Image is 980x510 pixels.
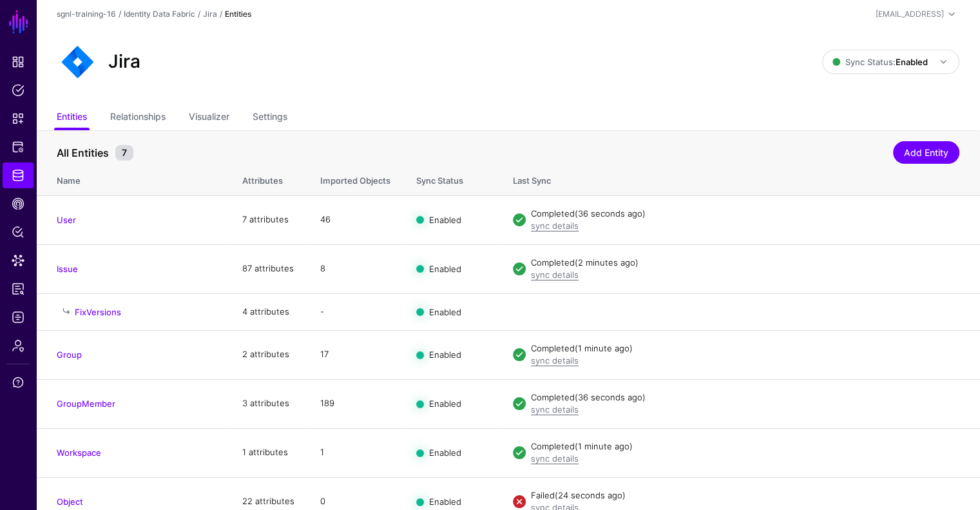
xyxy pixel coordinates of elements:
div: Completed (1 minute ago) [531,342,959,355]
span: Enabled [429,447,461,458]
a: sync details [531,404,579,415]
span: Enabled [429,264,461,274]
span: Admin [12,339,24,352]
div: Completed (36 seconds ago) [531,391,959,404]
a: sync details [531,355,579,366]
a: Reports [3,276,34,302]
div: / [217,8,225,20]
th: Imported Objects [307,162,403,195]
a: Relationships [110,106,166,130]
strong: Enabled [896,57,928,67]
td: 87 attributes [229,244,307,293]
td: 1 attributes [229,428,307,477]
th: Last Sync [500,162,980,195]
span: Dashboard [12,55,24,68]
div: [EMAIL_ADDRESS] [876,8,944,20]
span: Policy Lens [12,226,24,239]
a: Policies [3,77,34,103]
span: Enabled [429,215,461,225]
th: Name [36,162,229,195]
a: Data Lens [3,248,34,273]
span: Enabled [429,306,461,317]
span: Support [12,376,24,389]
span: Logs [12,311,24,324]
a: sync details [531,270,579,280]
a: Policy Lens [3,219,34,245]
td: 3 attributes [229,379,307,428]
a: Entities [57,106,87,130]
a: Visualizer [189,106,229,130]
td: 46 [307,195,403,244]
div: / [195,8,203,20]
img: svg+xml;base64,PHN2ZyB3aWR0aD0iNjQiIGhlaWdodD0iNjQiIHZpZXdCb3g9IjAgMCA2NCA2NCIgZmlsbD0ibm9uZSIgeG... [57,41,98,83]
a: Settings [253,106,287,130]
div: Completed (36 seconds ago) [531,208,959,221]
td: 7 attributes [229,195,307,244]
small: 7 [115,145,133,161]
a: Issue [57,264,78,274]
a: Snippets [3,106,34,132]
td: 17 [307,330,403,379]
a: Jira [203,9,217,19]
th: Attributes [229,162,307,195]
th: Sync Status [403,162,500,195]
span: Sync Status: [832,57,928,67]
a: GroupMember [57,398,115,409]
a: Object [57,496,83,507]
a: Workspace [57,447,101,458]
span: Enabled [429,349,461,360]
a: FixVersions [75,307,121,317]
a: SGNL [8,8,30,36]
td: 189 [307,379,403,428]
h2: Jira [108,51,140,73]
a: User [57,215,76,225]
a: Identity Data Fabric [124,9,195,19]
td: - [307,293,403,330]
a: CAEP Hub [3,191,34,217]
td: 4 attributes [229,293,307,330]
span: Enabled [429,496,461,507]
div: Completed (2 minutes ago) [531,257,959,270]
td: 8 [307,244,403,293]
a: Group [57,349,82,360]
a: Protected Systems [3,134,34,160]
a: Identity Data Fabric [3,162,34,188]
a: Add Entity [893,141,959,164]
strong: Entities [225,9,251,19]
a: Admin [3,333,34,358]
a: Dashboard [3,49,34,75]
td: 2 attributes [229,330,307,379]
span: Reports [12,282,24,295]
span: Policies [12,84,24,97]
span: Protected Systems [12,141,24,153]
span: Identity Data Fabric [12,169,24,182]
span: Data Lens [12,254,24,267]
a: Logs [3,304,34,330]
a: sgnl-training-16 [57,9,116,19]
td: 1 [307,428,403,477]
div: Failed (24 seconds ago) [531,489,959,502]
span: Enabled [429,398,461,409]
a: sync details [531,221,579,231]
a: sync details [531,453,579,464]
div: Completed (1 minute ago) [531,440,959,453]
span: CAEP Hub [12,197,24,210]
div: / [116,8,124,20]
span: Snippets [12,112,24,125]
span: All Entities [53,145,112,161]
